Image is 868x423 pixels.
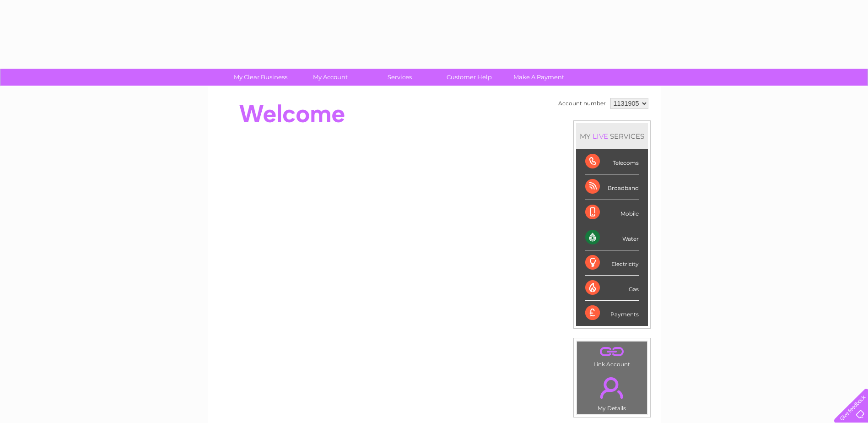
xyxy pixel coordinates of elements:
[585,174,639,200] div: Broadband
[431,69,507,86] a: Customer Help
[585,200,639,225] div: Mobile
[292,69,368,86] a: My Account
[501,69,577,86] a: Make A Payment
[579,344,645,360] a: .
[362,69,437,86] a: Services
[579,372,645,404] a: .
[585,149,639,174] div: Telecoms
[585,225,639,250] div: Water
[591,132,610,141] div: LIVE
[556,96,608,111] td: Account number
[223,69,298,86] a: My Clear Business
[577,369,647,414] td: My Details
[585,301,639,325] div: Payments
[576,123,648,149] div: MY SERVICES
[585,276,639,301] div: Gas
[577,341,647,370] td: Link Account
[585,250,639,276] div: Electricity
